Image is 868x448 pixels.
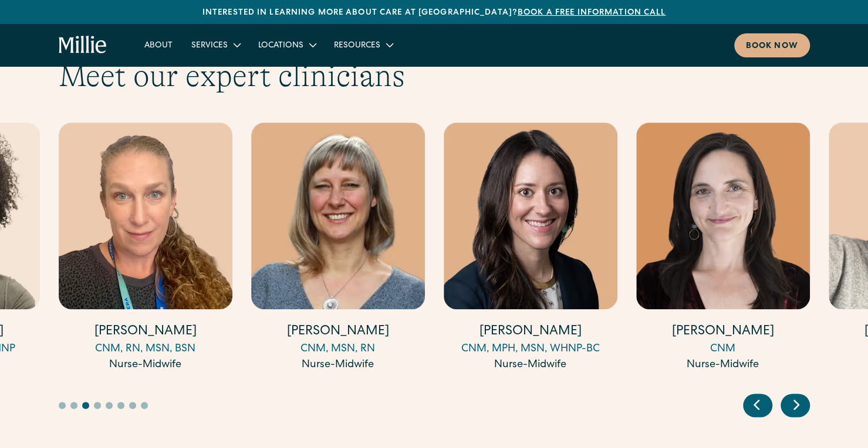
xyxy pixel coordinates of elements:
h4: [PERSON_NAME] [251,323,425,341]
button: Go to slide 3 [82,402,89,409]
button: Go to slide 6 [117,402,124,409]
div: Nurse-Midwife [444,357,617,373]
div: Locations [249,35,325,54]
a: home [59,36,107,54]
a: [PERSON_NAME]CNM, MPH, MSN, WHNP-BCNurse-Midwife [444,122,617,373]
div: Services [182,35,249,54]
button: Go to slide 8 [141,402,148,409]
a: [PERSON_NAME]CNM, MSN, RNNurse-Midwife [251,122,425,373]
h2: Meet our expert clinicians [59,58,810,94]
div: 8 / 17 [636,122,810,375]
div: CNM [636,341,810,357]
div: 5 / 17 [59,122,232,375]
div: CNM, RN, MSN, BSN [59,341,232,357]
h4: [PERSON_NAME] [636,323,810,341]
div: Nurse-Midwife [59,357,232,373]
button: Go to slide 5 [106,402,113,409]
div: Resources [334,40,380,52]
button: Go to slide 4 [94,402,101,409]
a: [PERSON_NAME]CNM, RN, MSN, BSNNurse-Midwife [59,122,232,373]
div: Nurse-Midwife [636,357,810,373]
a: Book a free information call [518,9,666,17]
div: 7 / 17 [444,122,617,375]
div: CNM, MSN, RN [251,341,425,357]
div: Next slide [781,394,810,417]
button: Go to slide 1 [59,402,66,409]
div: Locations [258,40,303,52]
a: Book now [734,33,810,57]
div: Services [191,40,228,52]
div: Resources [325,35,401,54]
button: Go to slide 2 [70,402,77,409]
div: Nurse-Midwife [251,357,425,373]
h4: [PERSON_NAME] [444,323,617,341]
div: CNM, MPH, MSN, WHNP-BC [444,341,617,357]
div: Previous slide [743,394,772,417]
div: 6 / 17 [251,122,425,375]
a: About [135,35,182,54]
div: Book now [746,40,798,53]
a: [PERSON_NAME]CNMNurse-Midwife [636,122,810,373]
h4: [PERSON_NAME] [59,323,232,341]
button: Go to slide 7 [129,402,136,409]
